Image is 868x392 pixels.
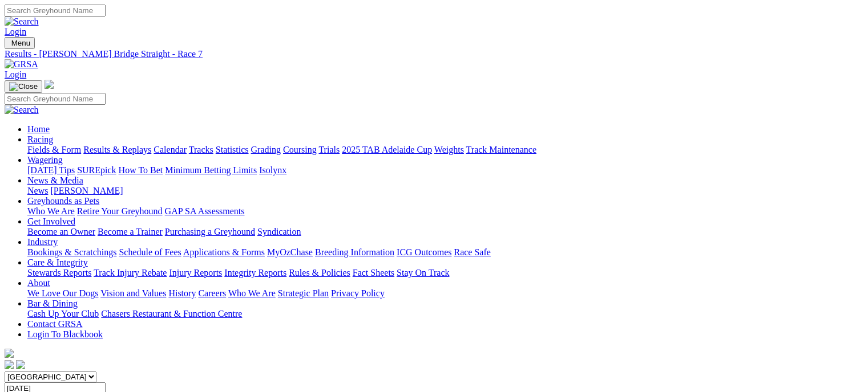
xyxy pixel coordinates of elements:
[11,39,30,47] span: Menu
[5,5,106,17] input: Search
[267,247,313,257] a: MyOzChase
[27,237,58,247] a: Industry
[169,268,222,277] a: Injury Reports
[83,145,151,154] a: Results & Replays
[228,288,276,298] a: Who We Are
[5,360,14,369] img: facebook.svg
[27,165,863,175] div: Wagering
[257,227,301,236] a: Syndication
[165,165,257,175] a: Minimum Betting Limits
[342,145,432,154] a: 2025 TAB Adelaide Cup
[466,145,536,154] a: Track Maintenance
[5,59,38,70] img: GRSA
[77,206,163,216] a: Retire Your Greyhound
[454,247,490,257] a: Race Safe
[27,145,81,154] a: Fields & Form
[9,82,38,91] img: Close
[5,349,14,358] img: logo-grsa-white.png
[27,196,99,206] a: Greyhounds as Pets
[27,309,99,318] a: Cash Up Your Club
[289,268,350,277] a: Rules & Policies
[45,80,54,89] img: logo-grsa-white.png
[27,268,91,277] a: Stewards Reports
[251,145,281,154] a: Grading
[27,227,95,236] a: Become an Owner
[168,288,196,298] a: History
[27,258,88,267] a: Care & Integrity
[397,268,449,277] a: Stay On Track
[27,268,863,278] div: Care & Integrity
[283,145,317,154] a: Coursing
[165,206,245,216] a: GAP SA Assessments
[27,217,75,226] a: Get Involved
[27,288,98,298] a: We Love Our Dogs
[318,145,340,154] a: Trials
[27,186,863,196] div: News & Media
[27,124,50,134] a: Home
[5,105,39,115] img: Search
[119,165,163,175] a: How To Bet
[119,247,181,257] a: Schedule of Fees
[27,175,83,185] a: News & Media
[315,247,394,257] a: Breeding Information
[5,17,39,27] img: Search
[165,227,255,236] a: Purchasing a Greyhound
[27,227,863,237] div: Get Involved
[224,268,286,277] a: Integrity Reports
[27,247,863,258] div: Industry
[27,288,863,299] div: About
[5,70,26,79] a: Login
[27,206,863,217] div: Greyhounds as Pets
[5,37,35,49] button: Toggle navigation
[27,309,863,319] div: Bar & Dining
[5,93,106,105] input: Search
[189,145,213,154] a: Tracks
[100,288,166,298] a: Vision and Values
[216,145,249,154] a: Statistics
[27,145,863,155] div: Racing
[77,165,116,175] a: SUREpick
[27,165,75,175] a: [DATE] Tips
[27,247,116,257] a: Bookings & Scratchings
[27,134,53,144] a: Racing
[50,186,123,195] a: [PERSON_NAME]
[27,299,78,308] a: Bar & Dining
[5,80,42,93] button: Toggle navigation
[154,145,187,154] a: Calendar
[27,278,50,288] a: About
[27,186,48,195] a: News
[94,268,167,277] a: Track Injury Rebate
[183,247,265,257] a: Applications & Forms
[27,329,103,339] a: Login To Blackbook
[16,360,25,369] img: twitter.svg
[353,268,394,277] a: Fact Sheets
[27,206,75,216] a: Who We Are
[331,288,385,298] a: Privacy Policy
[259,165,286,175] a: Isolynx
[27,155,63,165] a: Wagering
[27,319,82,329] a: Contact GRSA
[5,27,26,36] a: Login
[198,288,226,298] a: Careers
[98,227,163,236] a: Become a Trainer
[101,309,242,318] a: Chasers Restaurant & Function Centre
[397,247,451,257] a: ICG Outcomes
[278,288,329,298] a: Strategic Plan
[5,49,863,59] a: Results - [PERSON_NAME] Bridge Straight - Race 7
[434,145,464,154] a: Weights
